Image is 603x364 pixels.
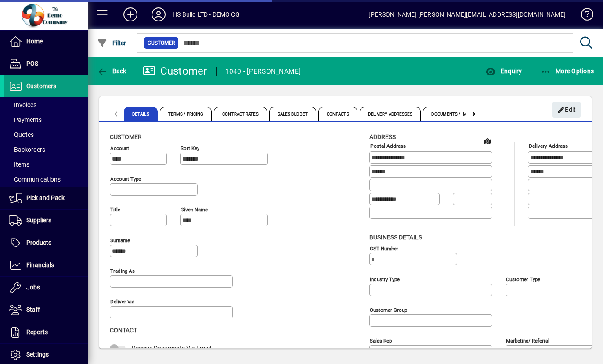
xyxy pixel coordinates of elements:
[4,210,88,232] a: Suppliers
[574,2,592,30] a: Knowledge Base
[110,268,135,274] mat-label: Trading as
[148,39,175,47] span: Customer
[4,53,88,75] a: POS
[370,337,392,343] mat-label: Sales rep
[110,207,120,213] mat-label: Title
[124,107,158,121] span: Details
[173,7,240,21] div: HS Build LTD - DEMO CG
[181,145,199,151] mat-label: Sort key
[110,299,134,305] mat-label: Deliver via
[9,116,42,123] span: Payments
[95,63,129,79] button: Back
[506,276,540,282] mat-label: Customer type
[110,327,137,334] span: Contact
[4,97,88,112] a: Invoices
[480,134,495,148] a: View on map
[506,337,549,343] mat-label: Marketing/ Referral
[4,112,88,127] a: Payments
[26,194,65,201] span: Pick and Pack
[143,64,207,78] div: Customer
[144,7,173,22] button: Profile
[26,328,48,335] span: Reports
[26,217,51,224] span: Suppliers
[110,133,142,140] span: Customer
[26,261,54,268] span: Financials
[4,187,88,209] a: Pick and Pack
[4,127,88,142] a: Quotes
[370,276,400,282] mat-label: Industry type
[369,133,396,140] span: Address
[557,103,576,117] span: Edit
[538,63,596,79] button: More Options
[4,299,88,321] a: Staff
[360,107,421,121] span: Delivery Addresses
[369,234,422,241] span: Business details
[26,60,38,67] span: POS
[110,237,130,243] mat-label: Surname
[4,321,88,343] a: Reports
[110,176,141,182] mat-label: Account Type
[97,39,126,46] span: Filter
[9,131,34,138] span: Quotes
[160,107,212,121] span: Terms / Pricing
[26,306,40,313] span: Staff
[225,64,301,79] div: 1040 - [PERSON_NAME]
[26,284,40,291] span: Jobs
[4,142,88,157] a: Backorders
[370,245,398,251] mat-label: GST Number
[4,254,88,276] a: Financials
[4,157,88,172] a: Items
[4,31,88,53] a: Home
[88,63,136,79] app-page-header-button: Back
[9,161,29,168] span: Items
[370,307,407,313] mat-label: Customer group
[26,351,49,358] span: Settings
[4,277,88,299] a: Jobs
[4,232,88,254] a: Products
[110,145,129,151] mat-label: Account
[423,107,486,121] span: Documents / Images
[9,146,45,153] span: Backorders
[9,101,36,108] span: Invoices
[269,107,316,121] span: Sales Budget
[541,68,594,75] span: More Options
[26,239,51,246] span: Products
[181,207,208,213] mat-label: Given name
[26,38,43,45] span: Home
[9,176,61,183] span: Communications
[483,63,524,79] button: Enquiry
[318,107,357,121] span: Contacts
[552,102,581,118] button: Edit
[368,7,566,21] div: [PERSON_NAME]
[132,345,211,352] span: Receive Documents Via Email
[214,107,267,121] span: Contract Rates
[4,172,88,187] a: Communications
[116,7,144,22] button: Add
[97,68,126,75] span: Back
[485,68,522,75] span: Enquiry
[26,82,56,89] span: Customers
[95,35,129,51] button: Filter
